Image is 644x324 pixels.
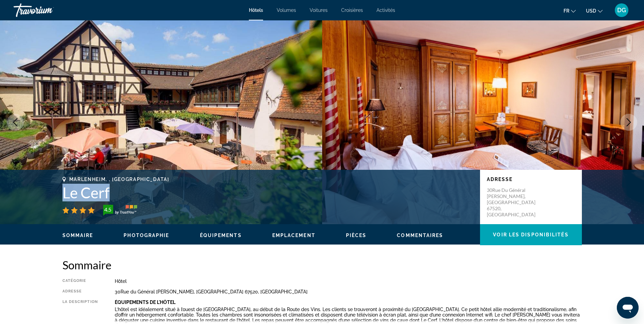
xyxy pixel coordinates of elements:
a: Activités [376,7,395,13]
button: Changer de devise [586,6,603,16]
button: Menu utilisateur [613,3,630,17]
span: Commentaires [397,233,443,238]
button: Sommaire [62,232,93,238]
a: Voitures [310,7,328,13]
iframe: Bouton de lancement de la fenêtre de messagerie [617,297,639,319]
div: 30Rue du Général [PERSON_NAME], [GEOGRAPHIC_DATA] 67520, [GEOGRAPHIC_DATA] [115,289,582,294]
button: Image précédente [7,114,24,131]
div: Catégorie [62,278,98,284]
span: Sommaire [62,233,93,238]
button: Image suivante [620,114,637,131]
button: Photographie [124,232,169,238]
button: Emplacement [272,232,315,238]
div: Hôtel [115,278,582,284]
a: Volumes [277,7,296,13]
button: Voir les disponibilités [480,224,582,245]
span: Photographie [124,233,169,238]
div: Adresse [62,289,98,294]
button: Commentaires [397,232,443,238]
span: DG [617,7,626,14]
a: Travorium [14,1,81,19]
h2: Sommaire [62,258,582,272]
button: Changer la langue [564,6,576,16]
p: 30Rue du Général [PERSON_NAME], [GEOGRAPHIC_DATA] 67520, [GEOGRAPHIC_DATA] [487,187,541,218]
p: Adresse [487,177,575,182]
button: Équipements [200,232,242,238]
b: Équipements De L'hôtel [115,300,176,305]
div: 4.5 [101,205,115,214]
span: Voir les disponibilités [493,232,568,237]
img: trustyou-badge-hor.svg [103,205,137,216]
h1: Le Cerf [62,184,473,201]
a: Croisières [341,7,363,13]
a: Hôtels [249,7,263,13]
span: Emplacement [272,233,315,238]
span: USD [586,8,596,14]
span: Pièces [346,233,367,238]
span: Équipements [200,233,242,238]
button: Pièces [346,232,367,238]
span: Marlenheim, , [GEOGRAPHIC_DATA] [69,177,169,182]
span: Fr [564,8,569,14]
